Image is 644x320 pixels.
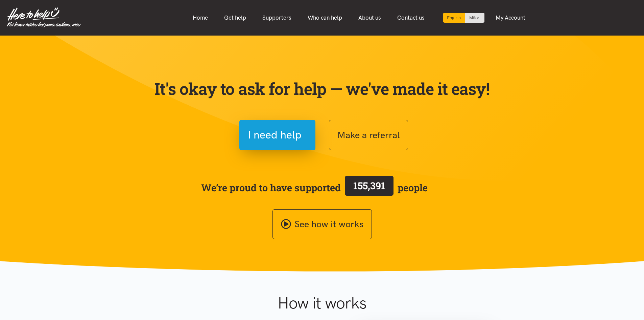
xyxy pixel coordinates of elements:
[239,120,315,150] button: I need help
[216,10,254,25] a: Get help
[254,10,300,25] a: Supporters
[341,174,398,201] a: 155,391
[272,209,372,239] a: See how it works
[248,126,302,144] span: I need help
[7,7,81,28] img: Home
[185,10,216,25] a: Home
[389,10,433,25] a: Contact us
[300,10,350,25] a: Who can help
[329,120,408,150] button: Make a referral
[350,10,389,25] a: About us
[487,10,533,25] a: My Account
[212,293,432,313] h1: How it works
[201,174,428,201] span: We’re proud to have supported people
[465,13,484,23] a: Switch to Te Reo Māori
[443,13,465,23] div: Current language
[153,79,491,99] p: It's okay to ask for help — we've made it easy!
[353,179,385,192] span: 155,391
[443,13,485,23] div: Language toggle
